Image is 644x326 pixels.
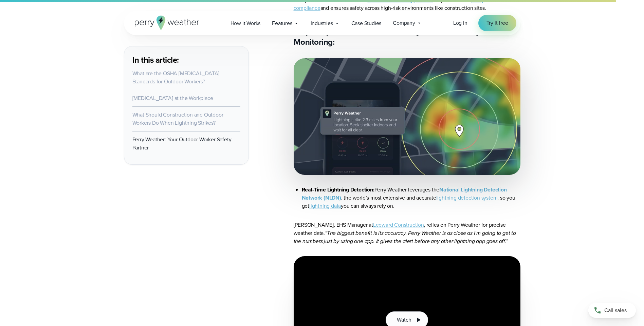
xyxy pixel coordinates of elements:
[588,303,636,318] a: Call sales
[132,111,223,127] a: What Should Construction and Outdoor Workers Do When Lightning Strikes?
[604,306,627,314] span: Call sales
[132,94,213,102] a: [MEDICAL_DATA] at the Workplace
[351,19,382,27] span: Case Studies
[132,55,240,65] h3: In this article:
[311,19,333,27] span: Industries
[272,19,292,27] span: Features
[486,19,508,27] span: Try it free
[132,69,220,85] a: What are the OSHA [MEDICAL_DATA] Standards for Outdoor Workers?
[294,229,516,245] em: “The biggest benefit is its accuracy. Perry Weather is as close as I’m going to get to the number...
[132,136,232,151] a: Perry Weather: Your Outdoor Worker Safety Partner
[393,19,415,27] span: Company
[302,186,507,202] a: National Lightning Detection Network (NLDN)
[478,15,516,31] a: Try it free
[225,16,266,30] a: How it Works
[231,19,261,27] span: How it Works
[397,316,411,324] span: Watch
[294,221,520,245] p: [PERSON_NAME], EHS Manager at , relies on Perry Weather for precise weather data.
[453,19,467,27] a: Log in
[294,58,520,175] img: Perry weather lightning safety
[302,186,520,210] li: Perry Weather leverages the , the world’s most extensive and accurate , so you get you can always...
[346,16,387,30] a: Case Studies
[373,221,424,229] a: Leeward Construction
[309,202,341,210] a: lightning data
[302,186,374,193] strong: Real-Time Lightning Detection:
[294,26,520,47] h3: Why Perry Weather Stands Out for [MEDICAL_DATA] Monitoring:
[436,194,498,202] a: lightning detection system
